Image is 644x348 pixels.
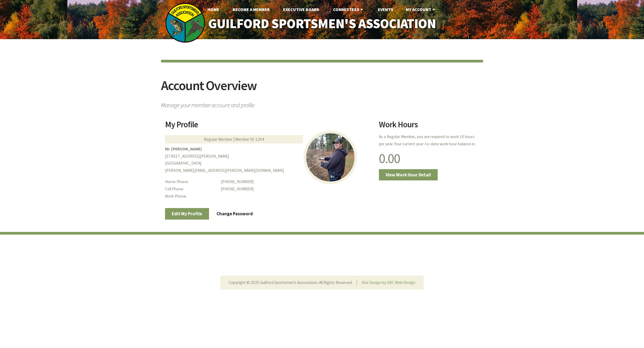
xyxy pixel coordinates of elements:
[165,146,202,151] b: Mr. [PERSON_NAME]
[221,186,372,193] dd: [PHONE_NUMBER]
[362,280,415,285] a: Site Design by SBC Web Design
[379,133,479,148] p: As a Regular Member, you are required to work 10 hours per year. Your current year-to-date work h...
[229,280,357,285] li: Copyright © 2025 Guilford Sportsmen's Association. All Rights Reserved.
[401,4,441,15] a: My Account
[203,4,224,15] a: Home
[165,193,217,200] dt: Work Phone
[165,208,209,219] a: Edit My Profile
[165,135,303,143] div: Regular Member | Member ID: 1204
[221,178,372,186] dd: [PHONE_NUMBER]
[165,186,217,193] dt: Cell Phone
[379,169,438,180] a: View Work Hour Detail
[161,99,483,108] span: Manage your member account and profile
[197,12,447,35] a: Guilford Sportsmen's Association
[165,178,217,186] dt: Home Phone
[279,4,324,15] a: Executive Board
[165,120,372,133] h2: My Profile
[374,4,397,15] a: Events
[210,208,260,219] a: Change Password
[329,4,369,15] a: Committees
[165,146,372,174] p: [STREET_ADDRESS][PERSON_NAME] [GEOGRAPHIC_DATA] [PERSON_NAME][EMAIL_ADDRESS][PERSON_NAME][DOMAIN_...
[379,152,479,165] h1: 0.00
[161,79,483,99] h2: Account Overview
[379,120,479,133] h2: Work Hours
[228,4,274,15] a: Become A Member
[165,3,205,43] img: logo_sm.png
